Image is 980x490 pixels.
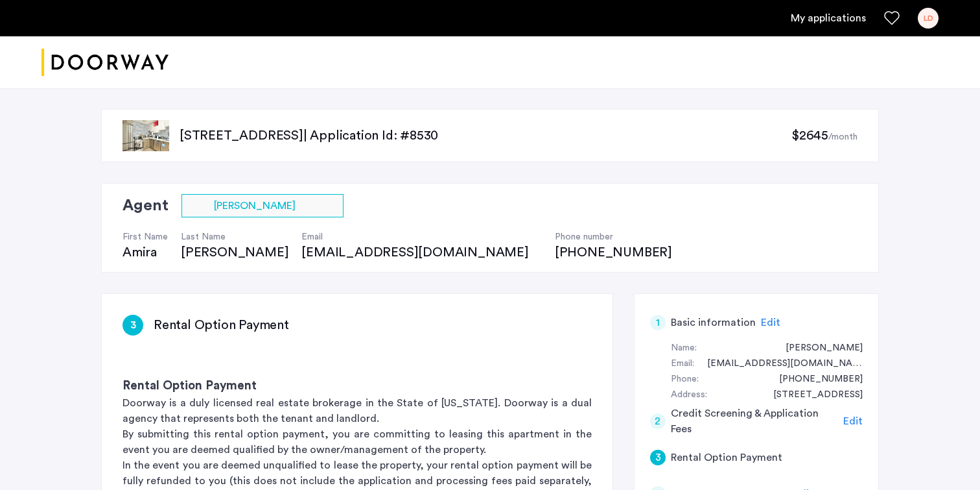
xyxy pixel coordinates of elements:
div: 234 Franklin Ave, #4F [760,387,863,403]
h5: Credit Screening & Application Fees [671,406,839,437]
p: Doorway is a duly licensed real estate brokerage in the State of [US_STATE]. Doorway is a dual ag... [122,395,592,426]
div: Amira [122,243,168,262]
div: Email: [671,356,694,372]
h5: Rental Option Payment [671,450,782,465]
a: Cazamio logo [41,38,169,87]
div: 3 [122,315,143,336]
p: [STREET_ADDRESS] | Application Id: #8530 [180,127,791,145]
div: 1 [650,315,666,330]
div: Phone: [671,372,699,387]
div: [EMAIL_ADDRESS][DOMAIN_NAME] [301,243,541,262]
a: Favorites [884,10,900,26]
div: [PERSON_NAME] [181,243,288,262]
h4: First Name [122,230,168,243]
h4: Phone number [555,230,672,243]
sub: /month [828,132,857,141]
span: $2645 [791,129,828,142]
div: LD [918,8,939,29]
h4: Email [301,230,541,243]
div: 3 [650,450,666,465]
img: logo [41,38,169,87]
h3: Rental Option Payment [122,377,592,395]
div: 2 [650,413,666,429]
h5: Basic information [671,315,756,330]
p: By submitting this rental option payment, you are committing to leasing this apartment in the eve... [122,426,592,458]
h4: Last Name [181,230,288,243]
span: Edit [843,416,863,426]
div: +12023657710 [766,372,863,387]
span: Edit [761,317,780,328]
div: Address: [671,387,707,403]
h2: Agent [122,194,169,217]
div: Mark Custer [773,341,863,356]
div: [PHONE_NUMBER] [555,243,672,262]
a: My application [791,10,866,26]
div: Name: [671,341,697,356]
div: mcusterdc@gmail.com [694,356,863,372]
img: apartment [122,120,169,151]
h3: Rental Option Payment [154,316,289,334]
